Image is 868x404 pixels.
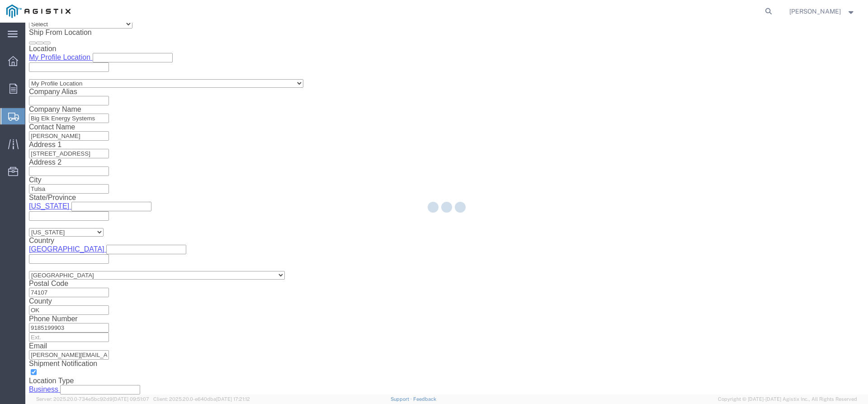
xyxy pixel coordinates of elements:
[391,396,413,402] a: Support
[113,396,149,402] span: [DATE] 09:51:07
[789,6,841,16] span: Lee Mayfield
[36,396,149,402] span: Server: 2025.20.0-734e5bc92d9
[413,396,436,402] a: Feedback
[718,395,857,403] span: Copyright © [DATE]-[DATE] Agistix Inc., All Rights Reserved
[153,396,250,402] span: Client: 2025.20.0-e640dba
[6,5,71,18] img: logo
[216,396,250,402] span: [DATE] 17:21:12
[789,6,856,17] button: [PERSON_NAME]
